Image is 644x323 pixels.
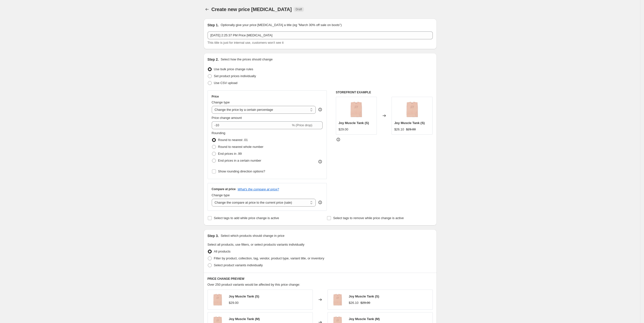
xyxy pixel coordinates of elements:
[349,300,359,305] div: $26.10
[296,7,302,11] span: Draft
[339,121,369,125] span: Joy Muscle Tank (S)
[208,41,284,44] span: This title is just for internal use, customers won't see it
[218,169,265,173] span: Show rounding direction options?
[318,107,323,112] div: help
[221,233,284,238] p: Select which products should change in price
[218,145,263,149] span: Round to nearest whole number
[208,283,300,286] span: Over 250 product variants would be affected by this price change:
[212,193,230,197] span: Change type
[210,292,225,307] img: monat-joy_80x.jpg
[229,300,239,305] div: $29.00
[214,74,256,78] span: Set product prices individually
[349,295,379,298] span: Joy Muscle Tank (S)
[394,121,425,125] span: Joy Muscle Tank (S)
[336,90,433,94] h6: STOREFRONT EXAMPLE
[208,23,219,28] h2: Step 1.
[212,116,242,120] span: Price change amount
[318,200,323,205] div: help
[238,187,279,191] button: What's the compare at price?
[212,131,225,135] span: Rounding
[208,277,433,281] h6: PRICE CHANGE PREVIEW
[214,67,253,71] span: Use bulk price change rules
[218,138,248,142] span: Round to nearest .01
[208,243,304,246] span: Select all products, use filters, or select products variants individually
[212,100,230,104] span: Change type
[394,127,404,132] div: $26.10
[333,216,404,220] span: Select tags to remove while price change is active
[339,127,348,132] div: $29.00
[212,121,291,129] input: -15
[229,317,260,321] span: Joy Muscle Tank (M)
[330,292,345,307] img: monat-joy_80x.jpg
[214,250,231,253] span: All products
[402,99,422,119] img: monat-joy_80x.jpg
[221,57,273,62] p: Select how the prices should change
[218,159,261,162] span: End prices in a certain number
[406,127,416,132] strike: $29.00
[208,233,219,238] h2: Step 3.
[360,300,370,305] strike: $29.00
[229,295,259,298] span: Joy Muscle Tank (S)
[349,317,380,321] span: Joy Muscle Tank (M)
[208,31,433,39] input: 30% off holiday sale
[218,152,242,155] span: End prices in .99
[204,6,210,13] button: Price change jobs
[346,99,366,119] img: monat-joy_80x.jpg
[212,95,219,98] h3: Price
[208,57,219,62] h2: Step 2.
[214,81,237,85] span: Use CSV upload
[214,216,279,220] span: Select tags to add while price change is active
[221,23,342,28] p: Optionally give your price [MEDICAL_DATA] a title (eg "March 30% off sale on boots")
[211,7,292,12] span: Create new price [MEDICAL_DATA]
[214,256,324,260] span: Filter by product, collection, tag, vendor, product type, variant title, or inventory
[212,187,236,191] h3: Compare at price
[292,123,312,127] span: % (Price drop)
[214,263,263,267] span: Select product variants individually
